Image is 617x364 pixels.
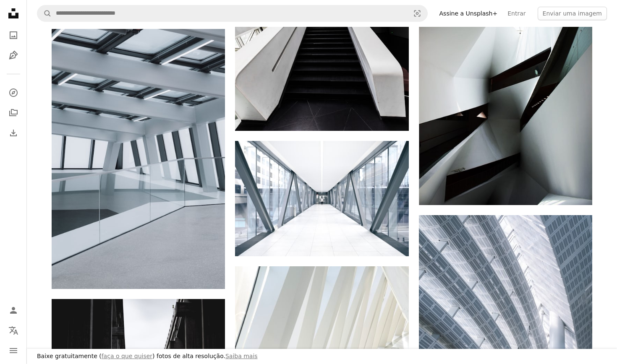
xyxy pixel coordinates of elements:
a: Saiba mais [225,353,258,359]
a: Coleções [5,104,22,121]
a: Fotos [5,27,22,44]
button: Idioma [5,322,22,339]
a: Ilustrações [5,47,22,64]
a: Entrar / Cadastrar-se [5,302,22,319]
button: Pesquisa visual [407,5,427,21]
img: estrutura do edifício vedação clara [52,29,225,289]
a: estrutura do edifício vedação clara [52,155,225,162]
button: Enviar uma imagem [538,7,607,20]
a: Início — Unsplash [5,5,22,23]
a: faça o que quiser [102,353,152,359]
h3: Baixe gratuitamente ( ) fotos de alta resolução. [37,352,258,361]
a: Assine a Unsplash+ [434,7,503,20]
a: Exibir a foto de Verne Ho [235,195,408,202]
a: Histórico de downloads [5,125,22,141]
a: vista interior do edifício [419,71,592,78]
img: photo-1435575550204-6573f210dc17 [235,141,408,256]
button: Menu [5,342,22,359]
a: Entrar [502,7,531,20]
button: Pesquise na Unsplash [37,5,52,21]
form: Pesquise conteúdo visual em todo o site [37,5,428,22]
a: Explorar [5,84,22,101]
